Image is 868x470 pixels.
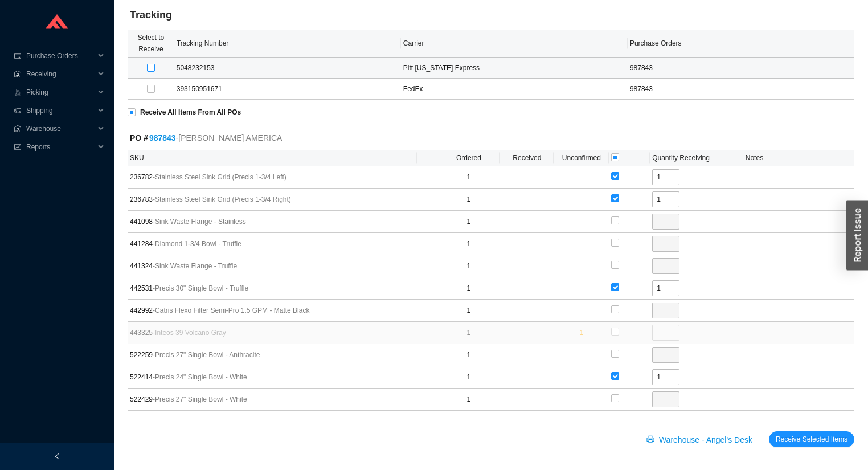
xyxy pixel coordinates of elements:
[743,150,854,166] th: Notes
[437,277,501,300] td: 1
[130,171,415,183] span: 236782
[153,262,237,270] span: - Sink Waste Flange - Truffle
[628,30,854,58] th: Purchase Orders
[776,434,847,445] span: Receive Selected Items
[130,238,415,250] span: 441284
[130,349,415,361] span: 522259
[149,133,176,142] a: 987843
[130,305,415,316] span: 442992
[153,373,247,381] span: - Precis 24" Single Bowl - White
[130,283,415,294] span: 442531
[628,79,854,100] td: 987843
[14,52,22,59] span: credit-card
[130,216,415,227] span: 441098
[646,435,657,444] span: printer
[176,132,282,145] span: - [PERSON_NAME] AMERICA
[437,255,501,277] td: 1
[153,240,241,248] span: - Diamond 1-3/4 Bowl - Truffle
[437,366,501,389] td: 1
[153,195,291,203] span: - Stainless Steel Sink Grid (Precis 1-3/4 Right)
[14,144,22,150] span: fund
[554,150,609,166] th: Unconfirmed
[130,133,176,142] strong: PO #
[401,30,628,58] th: Carrier
[130,371,415,383] span: 522414
[640,431,762,447] button: printerWarehouse - Angel's Desk
[130,194,415,205] span: 236783
[130,394,415,405] span: 522429
[500,150,554,166] th: Received
[153,218,246,226] span: - Sink Waste Flange - Stainless
[128,30,174,58] th: Select to Receive
[174,79,401,100] td: 393150951671
[437,211,501,233] td: 1
[153,284,248,292] span: - Precis 30" Single Bowl - Truffle
[437,344,501,366] td: 1
[130,8,852,22] h4: Tracking
[153,395,247,403] span: - Precis 27" Single Bowl - White
[659,434,752,447] span: Warehouse - Angel's Desk
[130,260,415,272] span: 441324
[769,431,854,447] button: Receive Selected Items
[54,453,60,460] span: left
[153,173,286,181] span: - Stainless Steel Sink Grid (Precis 1-3/4 Left)
[26,120,95,138] span: Warehouse
[26,138,95,156] span: Reports
[437,150,501,166] th: Ordered
[26,83,95,101] span: Picking
[437,233,501,255] td: 1
[401,79,628,100] td: FedEx
[437,189,501,211] td: 1
[140,108,241,116] strong: Receive All Items From All POs
[128,150,417,166] th: SKU
[26,65,95,83] span: Receiving
[437,300,501,322] td: 1
[153,351,260,359] span: - Precis 27" Single Bowl - Anthracite
[628,58,854,79] td: 987843
[174,58,401,79] td: 5048232153
[650,150,743,166] th: Quantity Receiving
[401,58,628,79] td: Pitt [US_STATE] Express
[174,30,401,58] th: Tracking Number
[437,389,501,411] td: 1
[153,306,309,314] span: - Catris Flexo Filter Semi-Pro 1.5 GPM - Matte Black
[26,101,95,120] span: Shipping
[437,166,501,189] td: 1
[26,47,95,65] span: Purchase Orders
